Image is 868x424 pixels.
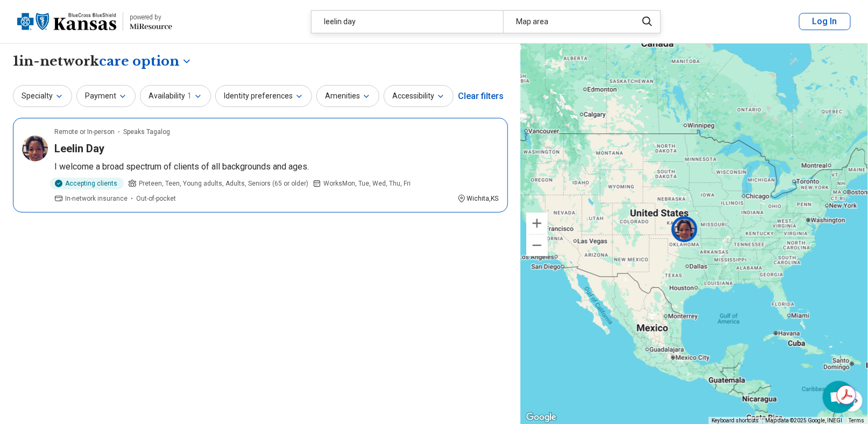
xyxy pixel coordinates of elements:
button: Specialty [13,85,72,107]
span: 1 [187,90,192,102]
h1: 1 in-network [13,52,192,70]
span: Out-of-pocket [136,194,176,203]
button: Availability1 [140,85,211,107]
button: Care options [99,52,192,70]
span: Preteen, Teen, Young adults, Adults, Seniors (65 or older) [139,179,308,188]
span: Works Mon, Tue, Wed, Thu, Fri [323,179,411,188]
div: Wichita , KS [457,194,499,203]
span: Speaks Tagalog [123,127,170,137]
p: Remote or In-person [54,127,115,137]
button: Zoom in [526,213,548,234]
img: Blue Cross Blue Shield Kansas [17,9,116,34]
div: Map area [503,11,631,33]
a: Terms (opens in new tab) [849,418,865,423]
div: Accepting clients [50,178,124,189]
button: Identity preferences [215,85,312,107]
div: Clear filters [458,83,504,109]
span: In-network insurance [65,194,128,203]
p: I welcome a broad spectrum of clients of all backgrounds and ages. [54,160,499,173]
span: care option [99,52,179,70]
h3: Leelin Day [54,141,104,156]
button: Payment [76,85,136,107]
div: powered by [130,12,172,22]
div: Open chat [823,381,855,413]
button: Zoom out [526,235,548,256]
button: Amenities [316,85,379,107]
button: Accessibility [384,85,454,107]
span: Map data ©2025 Google, INEGI [766,418,843,423]
button: Log In [799,13,851,30]
a: Blue Cross Blue Shield Kansaspowered by [17,9,172,34]
div: leelin day [312,11,503,33]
